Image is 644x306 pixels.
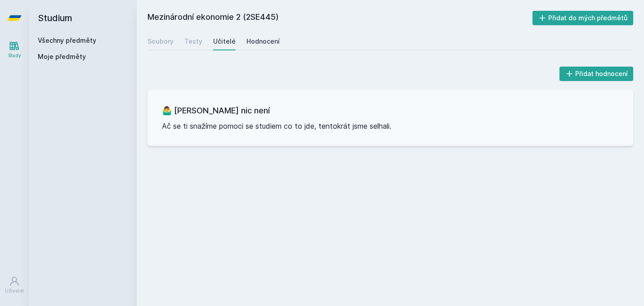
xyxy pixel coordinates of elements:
[5,288,24,294] div: Uživatel
[148,11,532,25] h2: Mezinárodní ekonomie 2 (2SE445)
[246,37,280,46] div: Hodnocení
[38,52,86,61] span: Moje předměty
[246,32,280,50] a: Hodnocení
[8,52,21,59] div: Study
[559,67,634,81] button: Přidat hodnocení
[184,37,202,46] div: Testy
[162,121,619,131] p: Ač se ti snažíme pomoci se studiem co to jde, tentokrát jsme selhali.
[148,37,174,46] div: Soubory
[213,32,236,50] a: Učitelé
[2,271,27,299] a: Uživatel
[38,36,96,44] a: Všechny předměty
[148,32,174,50] a: Soubory
[213,37,236,46] div: Učitelé
[532,11,634,25] button: Přidat do mých předmětů
[184,32,202,50] a: Testy
[2,36,27,63] a: Study
[162,104,619,117] h3: 🤷‍♂️ [PERSON_NAME] nic není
